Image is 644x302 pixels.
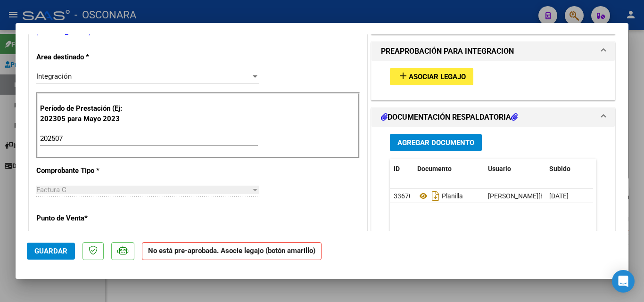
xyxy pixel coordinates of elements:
datatable-header-cell: ID [390,159,413,179]
datatable-header-cell: Subido [545,159,593,179]
p: Comprobante Tipo * [36,165,133,176]
span: Integración [36,72,72,81]
span: Usuario [488,165,511,172]
span: Factura C [36,186,66,194]
span: Documento [417,165,452,172]
mat-expansion-panel-header: PREAPROBACIÓN PARA INTEGRACION [372,42,615,61]
span: Guardar [34,247,67,255]
span: 33670 [394,192,413,200]
div: Open Intercom Messenger [612,270,635,293]
mat-icon: add [397,70,409,82]
span: Asociar Legajo [409,73,466,81]
span: Subido [549,165,570,172]
button: Guardar [27,243,75,260]
button: Asociar Legajo [390,68,473,85]
span: [DATE] [549,192,569,200]
datatable-header-cell: Usuario [484,159,545,179]
h1: PREAPROBACIÓN PARA INTEGRACION [381,46,514,57]
datatable-header-cell: Documento [413,159,484,179]
strong: No está pre-aprobada. Asocie legajo (botón amarillo) [142,242,322,261]
datatable-header-cell: Acción [593,159,640,179]
mat-expansion-panel-header: DOCUMENTACIÓN RESPALDATORIA [372,108,615,127]
button: Agregar Documento [390,134,482,151]
p: Area destinado * [36,52,133,63]
span: Agregar Documento [397,139,474,147]
i: Descargar documento [429,188,442,204]
p: Período de Prestación (Ej: 202305 para Mayo 2023 [40,103,135,124]
h1: DOCUMENTACIÓN RESPALDATORIA [381,112,518,123]
span: ID [394,165,400,172]
span: Planilla [417,192,463,200]
div: PREAPROBACIÓN PARA INTEGRACION [372,61,615,100]
p: Punto de Venta [36,213,133,224]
